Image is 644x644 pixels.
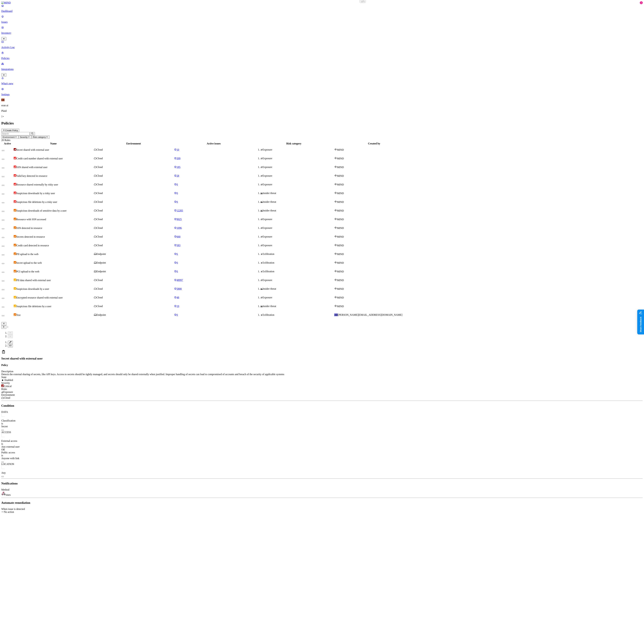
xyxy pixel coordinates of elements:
div: Exfiltration [260,261,334,264]
span: 9025 [177,218,182,221]
span: PII data shared with external user [16,279,51,282]
span: Cloud [96,244,103,247]
span: tines [6,493,11,496]
span: MIND [337,270,344,273]
span: Cloud [96,235,103,238]
span: Endpoint [96,270,106,273]
span: Endpoint [96,313,106,316]
img: severity-high [14,166,16,168]
span: Secrets detected in resource [16,235,45,238]
span: MIND [337,201,344,203]
img: vector [1,413,5,419]
img: severity-high [14,183,16,185]
span: 0 [177,192,178,194]
span: Enabled [4,379,13,381]
p: Plaid [1,109,643,112]
img: severity-medium [14,235,16,238]
div: Exfiltration [260,270,334,273]
img: severity-medium [14,209,16,212]
span: AR [334,313,338,316]
span: Suspicious file deletions by a user [16,305,51,308]
span: MIND [337,183,344,186]
p: Inventory [1,32,643,34]
div: Risk category [254,142,334,145]
div: Active [2,142,13,145]
div: Exposure [260,218,334,221]
img: webhook [1,491,6,496]
span: Method [1,488,9,491]
span: Cloud [96,183,103,186]
h3: Notifications [1,482,643,485]
span: MIND [337,148,344,151]
img: mind-logo-icon [334,157,337,159]
h3: Secret shared with external user [1,357,643,360]
div: is [1,442,643,445]
img: mind-logo-icon [334,279,337,281]
div: Classification [1,419,643,422]
img: severity-high [14,200,16,203]
span: 6 [177,253,178,255]
span: Encrypted resource shared with external user [16,296,63,299]
span: Cloud [96,296,103,299]
span: MIND [337,305,344,308]
span: Resource with SSN accessed [16,218,46,221]
span: 0 [177,261,178,264]
div: 1 [640,1,643,4]
span: Secret shared with external user [16,148,49,151]
img: severity-medium [14,244,16,246]
span: 0 [177,183,178,186]
p: Activity Log [1,46,643,49]
span: 660 [177,235,180,238]
span: Secret upload to the web [16,261,42,264]
img: mind-logo-icon [334,305,337,307]
span: MIND [337,175,344,177]
div: Exposure [260,166,334,169]
img: severity-low [14,279,16,281]
img: vector [1,466,5,471]
span: MIND [337,218,344,221]
span: Cloud [96,305,103,308]
span: Cloud [96,192,103,194]
div: Exfiltration [260,313,334,316]
p: Integrations [1,68,643,71]
img: mind-logo-icon [334,183,337,185]
span: MIND [337,296,344,299]
span: MIND [337,227,344,229]
span: Resource shared externally by risky user [16,183,58,186]
span: Suspicious downloads by a risky user [16,192,55,195]
label: OR [1,448,5,451]
span: Suspicious downloads by a user [16,288,49,290]
span: Suspicious downloads of sensitive data by a user [16,209,66,212]
div: Detects the external sharing of secrets, like API keys. Access to secrets should be tightly manag... [1,373,643,376]
h3: Condition [1,404,643,407]
span: MIND [337,209,344,212]
span: 1096 [177,227,182,229]
span: ER [1,99,5,101]
h4: Policy [1,364,643,367]
div: Insider threat [260,192,334,195]
span: MIND [337,261,344,264]
span: Severity [20,136,28,138]
h2: Policies [1,121,643,125]
span: Cloud [96,227,103,229]
div: Exposure [260,235,334,238]
span: [PERSON_NAME][EMAIL_ADDRESS][DOMAIN_NAME] [338,313,402,316]
span: Anyone with link [1,457,19,460]
div: Exposure [260,148,334,151]
div: Exposure [1,391,643,393]
img: severity-high [14,192,16,194]
img: mind-logo-icon [334,226,337,229]
img: mind-logo-icon [334,261,337,264]
span: 583 [177,244,180,247]
span: 10 [177,148,179,151]
span: Endpoint [96,253,106,255]
span: PCI upload to the web [16,270,39,273]
img: severity-medium [14,313,16,316]
label: ACCESS [1,431,11,434]
span: Secret [1,425,8,428]
button: Create Policy [1,129,19,132]
span: Cloud [96,279,103,281]
img: mind-logo-icon [334,252,337,255]
div: Exposure [260,183,334,186]
span: SSN shared with external user [16,166,47,169]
